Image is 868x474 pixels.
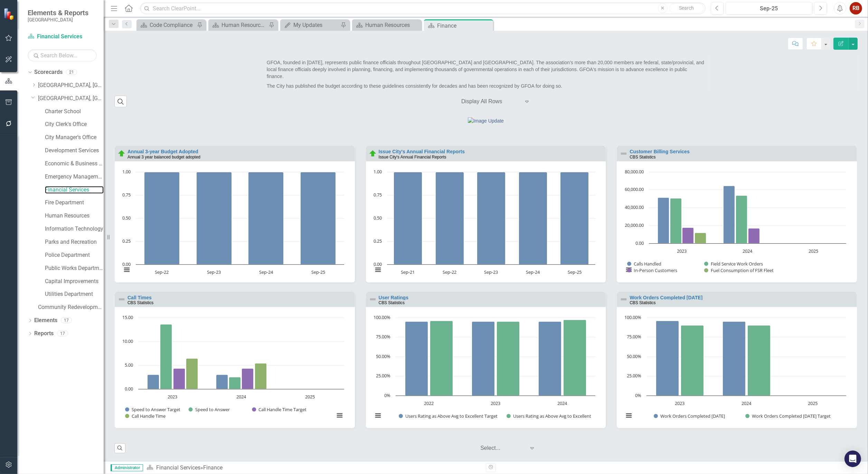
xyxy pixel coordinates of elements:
[660,413,725,419] text: Work Orders Completed [DATE]
[122,265,131,274] button: View chart menu, Chart
[186,359,198,389] path: 2023, 6.43. Call Handle Time.
[248,172,284,264] path: Sep-24, 1. Annual 3 year balanced budget adopted.
[148,375,159,389] path: 2023, 3. Speed to Answer Target.
[45,264,104,272] a: Public Works Department
[563,320,586,396] path: 2024, 97. Users Rating as Above Avg to Excellent.
[405,413,498,419] text: Users Rating as Above Avg to Excellent Target
[379,300,405,305] small: CBS Statistics
[484,269,498,275] text: Sep-23
[28,33,97,41] a: Financial Services
[507,413,593,419] button: Show Users Rating as Above Avg to Excellent
[125,407,181,413] button: Show Speed to Answer Target
[45,251,104,259] a: Police Department
[695,233,706,243] path: 2023, 11,735. Fuel Consumption of FSR Fleet.
[369,314,603,426] div: Chart. Highcharts interactive chart.
[567,269,581,275] text: Sep-25
[335,410,345,420] button: View chart menu, Chart
[670,198,682,243] path: 2023, 50,278. Field Service Work Orders.
[28,49,97,61] input: Search Below...
[711,261,763,267] text: Field Service Work Orders
[430,321,453,396] path: 2022, 96. Users Rating as Above Avg to Excellent.
[197,172,232,264] path: Sep-23, 1. Annual 3 year balanced budget adopted.
[122,215,131,221] text: 0.50
[173,369,185,389] path: 2023, 4.3. Call Handle Time Target.
[138,21,195,29] a: Code Compliance
[252,407,308,413] button: Show Call Handle Time Target
[472,322,494,396] path: 2023, 95. Users Rating as Above Avg to Excellent Target.
[118,314,351,426] div: Chart. Highcharts interactive chart.
[468,117,504,124] img: Image Update
[38,81,104,89] a: [GEOGRAPHIC_DATA], [GEOGRAPHIC_DATA] Business Initiatives
[627,373,641,379] text: 25.00%
[682,228,694,243] path: 2023, 17,468. In-Person Customers.
[669,3,704,13] button: Search
[45,160,104,168] a: Economic & Business Development
[61,318,72,323] div: 17
[656,318,813,396] g: Work Orders Completed within 1 Day, bar series 1 of 2 with 3 bars.
[369,168,603,281] div: Chart. Highcharts interactive chart.
[255,364,267,389] path: 2024, 5.4. Call Handle Time.
[114,145,355,282] div: Double-Click to Edit
[111,464,143,471] span: Administrator
[497,322,519,396] path: 2023, 95. Users Rating as Above Avg to Excellent.
[144,172,180,264] path: Sep-22, 1. Annual 3 year balanced budget adopted.
[45,120,104,128] a: City Clerk's Office
[45,173,104,181] a: Emergency Management & Resilience
[620,168,853,281] div: Chart. Highcharts interactive chart.
[616,291,857,428] div: Double-Click to Edit
[850,2,862,14] button: RB
[630,300,655,305] small: CBS Statistics
[365,21,419,29] div: Human Resources
[627,268,677,273] button: Show In-Person Customers
[45,212,104,220] a: Human Resources
[38,303,104,311] a: Community Redevelopment Area
[216,375,228,389] path: 2024, 3. Speed to Answer Target.
[45,134,104,142] a: City Manager's Office
[45,147,104,155] a: Development Services
[443,269,456,275] text: Sep-22
[267,58,705,81] p: GFOA, founded in [DATE], represents public finance officials throughout [GEOGRAPHIC_DATA] and [GE...
[704,261,764,267] button: Show Field Service Work Orders
[155,269,169,275] text: Sep-22
[405,322,428,396] path: 2022, 95. Users Rating as Above Avg to Excellent Target.
[681,318,813,396] g: Work Orders Completed within 1 Day Target, bar series 2 of 2 with 3 bars.
[125,413,167,419] button: Show Call Handle Time
[376,333,390,340] text: 75.00%
[736,195,747,243] path: 2024, 53,486. Field Service Work Orders.
[118,314,348,426] svg: Interactive chart
[221,21,267,29] div: Human Resources Analytics Dashboard
[207,269,221,275] text: Sep-23
[45,290,104,298] a: Utilities Department
[122,168,131,175] text: 1.00
[620,149,628,158] img: Not Defined
[373,265,383,274] button: View chart menu, Chart
[210,21,267,29] a: Human Resources Analytics Dashboard
[526,269,540,275] text: Sep-24
[624,265,634,274] button: View chart menu, Chart
[627,261,662,267] button: Show Calls Handled
[627,353,641,359] text: 50.00%
[128,155,200,159] small: Annual 3 year balanced budget adopted
[656,321,679,396] path: 2023, 96. Work Orders Completed within 1 Day.
[679,5,694,11] span: Search
[658,197,669,243] path: 2023, 51,092. Calls Handled.
[654,413,737,419] button: Show Work Orders Completed within 1 Day
[430,320,586,396] g: Users Rating as Above Avg to Excellent, bar series 2 of 2 with 3 bars.
[435,172,464,264] path: Sep-22, 1. Issue City's Annual Financial Reports.
[424,400,434,406] text: 2022
[477,172,505,264] path: Sep-23, 1. Issue City's Annual Financial Reports.
[369,149,377,158] img: On Schedule or Complete
[630,155,655,159] small: CBS Statistics
[677,248,687,254] text: 2023
[620,314,853,426] div: Chart. Highcharts interactive chart.
[616,145,857,282] div: Double-Click to Edit
[160,318,310,389] g: Speed to Answer, bar series 2 of 4 with 3 bars.
[405,322,561,396] g: Users Rating as Above Avg to Excellent Target, bar series 1 of 2 with 3 bars.
[625,222,644,228] text: 20,000.00
[379,295,408,300] a: User Ratings
[560,172,588,264] path: Sep-25, 1. Issue City's Annual Financial Reports.
[374,238,382,244] text: 0.25
[379,149,465,154] a: Issue City's Annual Financial Reports
[122,338,133,344] text: 10.00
